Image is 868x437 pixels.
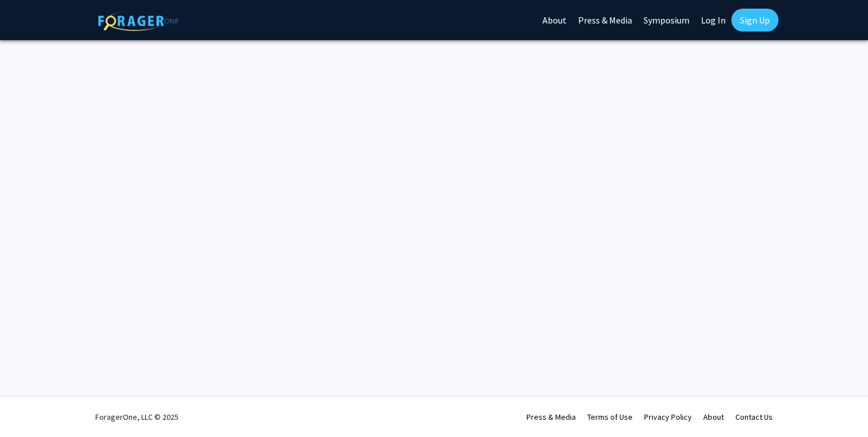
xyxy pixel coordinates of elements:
a: Contact Us [735,412,773,422]
a: Press & Media [526,412,576,422]
a: Privacy Policy [644,412,692,422]
a: Terms of Use [587,412,633,422]
a: About [703,412,724,422]
a: Sign Up [731,9,778,32]
div: ForagerOne, LLC © 2025 [95,397,179,437]
img: ForagerOne Logo [98,11,179,31]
